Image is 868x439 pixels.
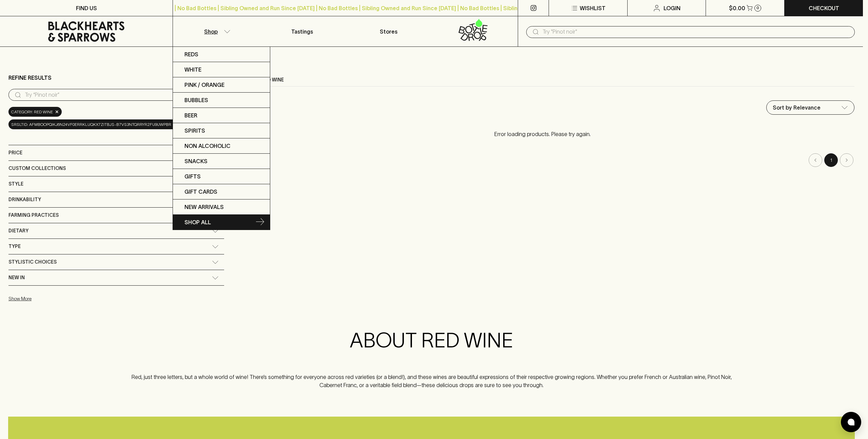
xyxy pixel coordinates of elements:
a: Gifts [173,169,270,184]
p: Snacks [184,157,208,165]
p: White [184,65,201,74]
a: Snacks [173,154,270,169]
a: Pink / Orange [173,77,270,93]
a: Gift Cards [173,184,270,199]
p: Non Alcoholic [184,142,231,150]
a: Bubbles [173,93,270,108]
a: Non Alcoholic [173,138,270,154]
p: Reds [184,50,198,58]
a: White [173,62,270,77]
p: Bubbles [184,96,208,104]
p: New Arrivals [184,203,224,211]
a: Reds [173,47,270,62]
p: Gifts [184,172,201,180]
a: Beer [173,108,270,123]
p: Pink / Orange [184,81,224,89]
p: SHOP ALL [184,218,211,226]
p: Spirits [184,127,205,135]
a: New Arrivals [173,199,270,215]
p: Beer [184,111,197,119]
a: SHOP ALL [173,215,270,230]
a: Spirits [173,123,270,138]
img: bubble-icon [848,419,854,425]
p: Gift Cards [184,188,217,196]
